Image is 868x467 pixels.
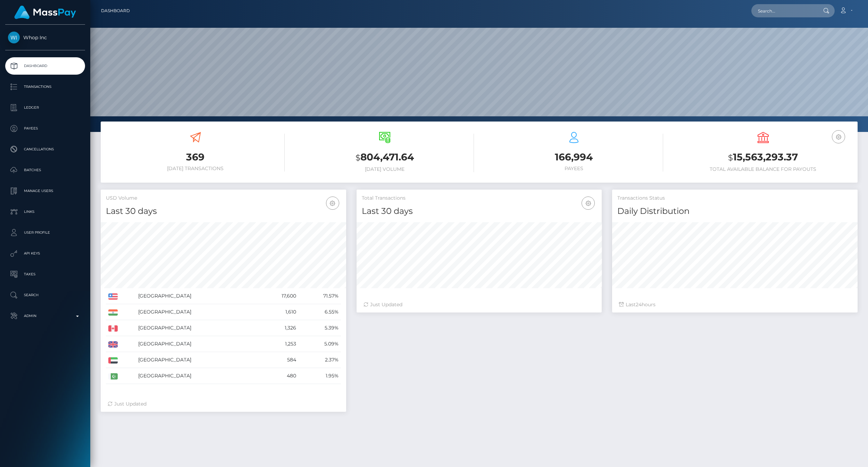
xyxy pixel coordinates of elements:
[108,325,118,332] img: CA.png
[106,195,341,202] h5: USD Volume
[258,352,299,368] td: 584
[299,336,341,352] td: 5.09%
[484,150,663,164] h3: 166,994
[136,368,258,384] td: [GEOGRAPHIC_DATA]
[8,32,20,43] img: Whop Inc
[619,301,851,308] div: Last hours
[5,57,85,75] a: Dashboard
[106,150,285,164] h3: 369
[5,161,85,179] a: Batches
[617,205,852,217] h4: Daily Distribution
[108,309,118,316] img: IN.png
[5,141,85,158] a: Cancellations
[8,311,82,321] p: Admin
[106,166,285,172] h6: [DATE] Transactions
[674,150,852,165] h3: 15,563,293.37
[299,304,341,320] td: 6.55%
[5,245,85,262] a: API Keys
[299,352,341,368] td: 2.37%
[8,186,82,196] p: Manage Users
[299,288,341,304] td: 71.57%
[8,123,82,134] p: Payees
[136,304,258,320] td: [GEOGRAPHIC_DATA]
[299,368,341,384] td: 1.95%
[258,288,299,304] td: 17,600
[8,165,82,175] p: Batches
[5,34,85,41] span: Whop Inc
[136,336,258,352] td: [GEOGRAPHIC_DATA]
[636,301,642,308] span: 24
[617,195,852,202] h5: Transactions Status
[674,166,852,172] h6: Total Available Balance for Payouts
[258,368,299,384] td: 480
[101,3,130,18] a: Dashboard
[5,182,85,200] a: Manage Users
[295,166,474,172] h6: [DATE] Volume
[5,78,85,95] a: Transactions
[362,205,597,217] h4: Last 30 days
[8,227,82,238] p: User Profile
[728,153,733,162] small: $
[258,304,299,320] td: 1,610
[258,336,299,352] td: 1,253
[108,373,118,380] img: PK.png
[295,150,474,165] h3: 804,471.64
[136,352,258,368] td: [GEOGRAPHIC_DATA]
[364,301,595,308] div: Just Updated
[299,320,341,336] td: 5.39%
[106,205,341,217] h4: Last 30 days
[5,99,85,116] a: Ledger
[5,224,85,241] a: User Profile
[8,61,82,71] p: Dashboard
[108,341,118,348] img: GB.png
[136,288,258,304] td: [GEOGRAPHIC_DATA]
[356,153,360,162] small: $
[8,144,82,155] p: Cancellations
[8,248,82,259] p: API Keys
[8,290,82,300] p: Search
[8,102,82,113] p: Ledger
[136,320,258,336] td: [GEOGRAPHIC_DATA]
[5,120,85,137] a: Payees
[14,6,76,19] img: MassPay Logo
[108,357,118,364] img: AE.png
[108,400,339,408] div: Just Updated
[108,293,118,300] img: US.png
[258,320,299,336] td: 1,326
[362,195,597,202] h5: Total Transactions
[5,203,85,220] a: Links
[8,82,82,92] p: Transactions
[5,266,85,283] a: Taxes
[5,307,85,325] a: Admin
[5,286,85,304] a: Search
[8,207,82,217] p: Links
[8,269,82,280] p: Taxes
[751,4,817,17] input: Search...
[484,166,663,172] h6: Payees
